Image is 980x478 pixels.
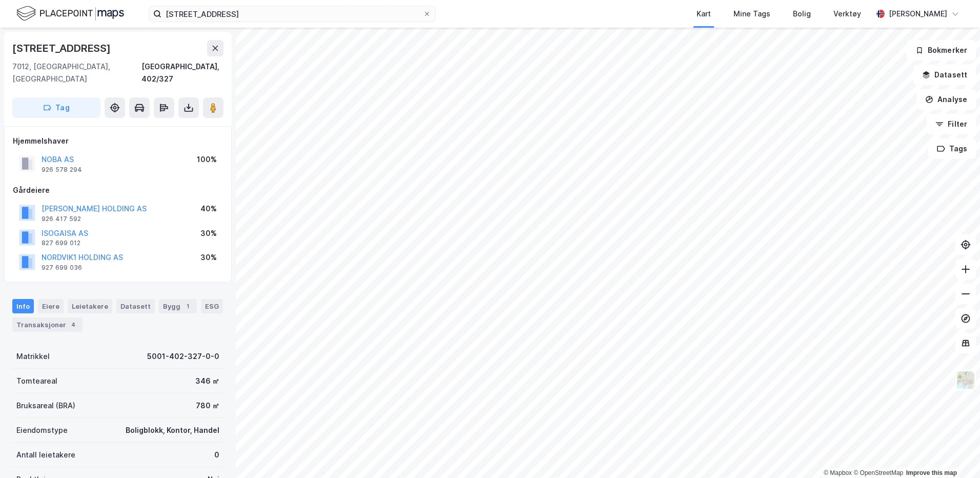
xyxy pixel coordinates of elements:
button: Datasett [913,65,976,85]
div: 1 [182,301,193,311]
div: Gårdeiere [13,184,223,196]
div: 5001-402-327-0-0 [147,350,219,363]
div: Kontrollprogram for chat [929,429,980,478]
a: OpenStreetMap [853,469,903,476]
button: Tag [12,97,100,118]
div: Mine Tags [733,8,770,20]
div: Bolig [793,8,811,20]
div: 4 [68,320,78,330]
div: 30% [200,251,217,264]
div: 827 699 012 [42,239,80,247]
button: Filter [927,114,976,134]
button: Bokmerker [907,40,976,61]
div: Verktøy [833,8,861,20]
div: Matrikkel [16,350,50,363]
div: Datasett [116,299,155,313]
div: 926 578 294 [42,166,82,174]
div: Bygg [159,299,197,313]
div: [GEOGRAPHIC_DATA], 402/327 [141,61,223,85]
div: 40% [200,203,217,215]
div: Eiendomstype [16,424,68,436]
iframe: Chat Widget [929,429,980,478]
div: Transaksjoner [12,317,83,332]
div: Tomteareal [16,375,57,387]
div: Kart [697,8,711,20]
div: Bruksareal (BRA) [16,400,75,412]
div: [PERSON_NAME] [889,8,947,20]
div: 780 ㎡ [196,400,219,412]
div: Boligblokk, Kontor, Handel [126,424,219,436]
input: Søk på adresse, matrikkel, gårdeiere, leietakere eller personer [161,6,423,22]
div: ESG [201,299,223,313]
div: Leietakere [68,299,112,313]
div: Eiere [38,299,64,313]
button: Tags [928,138,976,159]
div: Info [12,299,34,313]
a: Mapbox [824,469,852,476]
div: Antall leietakere [16,449,75,461]
div: 100% [197,153,217,166]
div: 927 699 036 [42,264,82,272]
div: 30% [200,227,217,240]
div: 926 417 592 [42,215,81,223]
img: Z [956,370,975,390]
div: 346 ㎡ [195,375,219,387]
img: logo.f888ab2527a4732fd821a326f86c7f29.svg [16,5,124,23]
div: [STREET_ADDRESS] [12,40,113,56]
div: Hjemmelshaver [13,135,223,147]
div: 7012, [GEOGRAPHIC_DATA], [GEOGRAPHIC_DATA] [12,61,141,85]
div: 0 [214,449,219,461]
button: Analyse [916,89,976,110]
a: Improve this map [906,469,957,476]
